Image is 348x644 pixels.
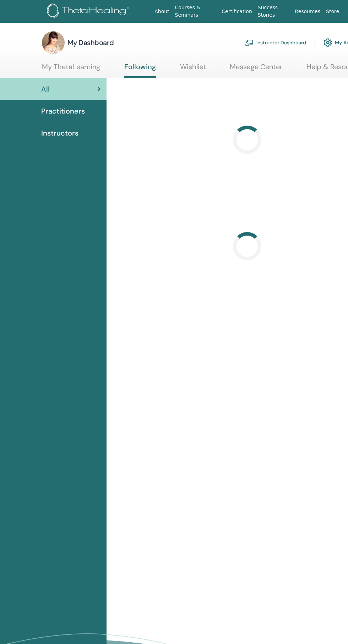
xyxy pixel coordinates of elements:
[42,62,100,76] a: My ThetaLearning
[292,5,323,18] a: Resources
[255,1,292,22] a: Success Stories
[41,128,78,138] span: Instructors
[172,1,219,22] a: Courses & Seminars
[245,35,306,50] a: Instructor Dashboard
[41,106,85,116] span: Practitioners
[42,31,65,54] img: default.jpg
[41,84,50,94] span: All
[323,37,332,49] img: cog.svg
[47,4,132,20] img: logo.png
[67,38,114,48] h3: My Dashboard
[323,5,342,18] a: Store
[124,62,156,78] a: Following
[152,5,172,18] a: About
[219,5,255,18] a: Certification
[245,39,254,46] img: chalkboard-teacher.svg
[180,62,206,76] a: Wishlist
[230,62,282,76] a: Message Center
